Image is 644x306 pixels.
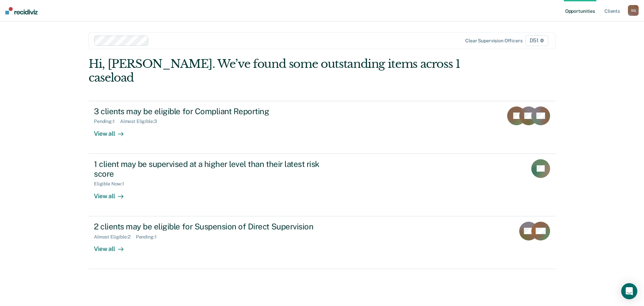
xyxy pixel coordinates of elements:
div: 2 clients may be eligible for Suspension of Direct Supervision [94,222,329,231]
button: SG [628,5,639,16]
a: 2 clients may be eligible for Suspension of Direct SupervisionAlmost Eligible:2Pending:1View all [89,216,555,269]
div: S G [628,5,639,16]
div: Pending : 1 [136,234,162,240]
div: Almost Eligible : 3 [120,119,162,124]
div: 3 clients may be eligible for Compliant Reporting [94,106,329,116]
div: Almost Eligible : 2 [94,234,136,240]
span: D51 [525,35,548,46]
img: Recidiviz [5,7,38,14]
div: Eligible Now : 1 [94,181,129,187]
div: Open Intercom Messenger [621,283,637,299]
a: 1 client may be supervised at a higher level than their latest risk scoreEligible Now:1View all [89,154,555,216]
div: Pending : 1 [94,119,120,124]
div: View all [94,187,131,200]
div: View all [94,124,131,137]
div: Clear supervision officers [465,38,522,44]
div: View all [94,239,131,253]
div: Hi, [PERSON_NAME]. We’ve found some outstanding items across 1 caseload [89,57,462,85]
a: 3 clients may be eligible for Compliant ReportingPending:1Almost Eligible:3View all [89,101,555,154]
div: 1 client may be supervised at a higher level than their latest risk score [94,159,329,179]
